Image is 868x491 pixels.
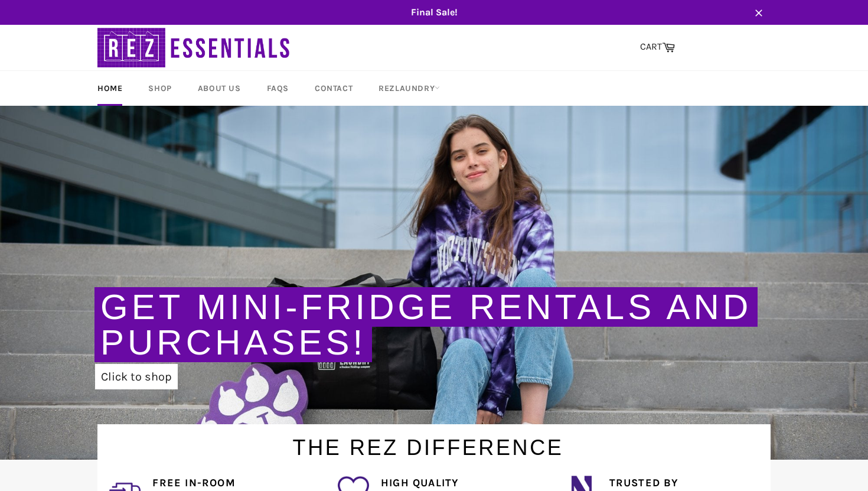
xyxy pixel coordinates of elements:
a: About Us [186,71,253,106]
span: Final Sale! [86,6,782,19]
a: CART [634,35,681,60]
h1: The Rez Difference [86,424,771,463]
a: FAQs [255,71,301,106]
a: Home [86,71,134,106]
a: Click to shop [95,364,178,389]
a: RezLaundry [367,71,452,106]
a: Shop [136,71,183,106]
a: Contact [303,71,364,106]
a: Get Mini-Fridge Rentals and Purchases! [100,287,752,362]
img: RezEssentials [97,25,292,70]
